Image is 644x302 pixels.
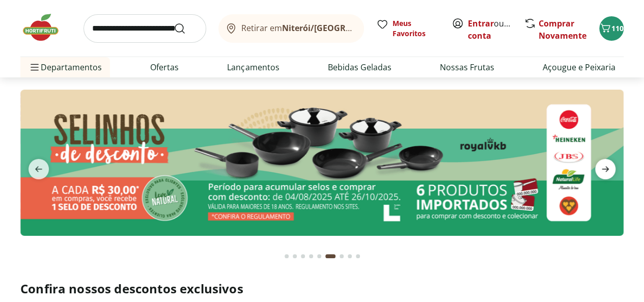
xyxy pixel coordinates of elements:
[299,244,307,268] button: Go to page 3 from fs-carousel
[307,244,315,268] button: Go to page 4 from fs-carousel
[323,244,338,268] button: Current page from fs-carousel
[468,18,494,29] a: Entrar
[468,17,513,42] span: ou
[291,244,299,268] button: Go to page 2 from fs-carousel
[599,16,624,41] button: Carrinho
[283,244,291,268] button: Go to page 1 from fs-carousel
[543,61,615,73] a: Açougue e Peixaria
[150,61,179,73] a: Ofertas
[20,90,624,236] img: selinhos
[227,61,279,73] a: Lançamentos
[539,18,586,41] a: Comprar Novamente
[241,23,354,33] span: Retirar em
[338,244,346,268] button: Go to page 7 from fs-carousel
[20,281,624,297] h2: Confira nossos descontos exclusivos
[611,23,624,33] span: 110
[29,55,41,79] button: Menu
[468,18,524,41] a: Criar conta
[29,55,102,79] span: Departamentos
[328,61,391,73] a: Bebidas Geladas
[282,22,398,34] b: Niterói/[GEOGRAPHIC_DATA]
[20,12,71,43] img: Hortifruti
[376,18,439,39] a: Meus Favoritos
[354,244,362,268] button: Go to page 9 from fs-carousel
[174,22,198,35] button: Submit Search
[440,61,494,73] a: Nossas Frutas
[346,244,354,268] button: Go to page 8 from fs-carousel
[315,244,323,268] button: Go to page 5 from fs-carousel
[83,14,206,43] input: search
[218,14,364,43] button: Retirar emNiterói/[GEOGRAPHIC_DATA]
[587,159,624,179] button: next
[393,18,439,39] span: Meus Favoritos
[20,159,57,179] button: previous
